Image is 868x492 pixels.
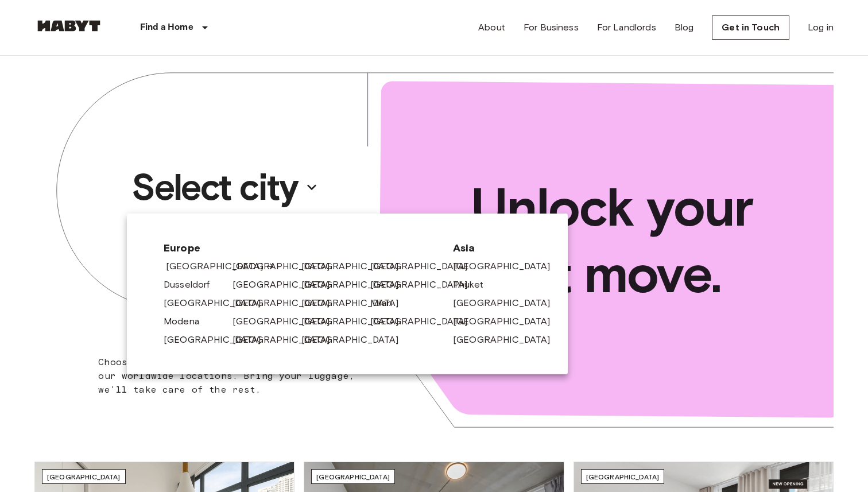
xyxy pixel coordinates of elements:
[453,278,495,292] a: Phuket
[370,278,479,292] a: [GEOGRAPHIC_DATA]
[164,315,211,328] a: Modena
[301,296,410,310] a: [GEOGRAPHIC_DATA]
[301,278,410,292] a: [GEOGRAPHIC_DATA]
[370,259,479,273] a: [GEOGRAPHIC_DATA]
[164,333,273,347] a: [GEOGRAPHIC_DATA]
[370,315,479,328] a: [GEOGRAPHIC_DATA]
[453,241,531,255] span: Asia
[232,333,342,347] a: [GEOGRAPHIC_DATA]
[453,315,562,328] a: [GEOGRAPHIC_DATA]
[301,259,410,273] a: [GEOGRAPHIC_DATA]
[301,315,410,328] a: [GEOGRAPHIC_DATA]
[370,296,404,310] a: Milan
[232,278,342,292] a: [GEOGRAPHIC_DATA]
[453,333,562,347] a: [GEOGRAPHIC_DATA]
[166,259,275,273] a: [GEOGRAPHIC_DATA]
[453,296,562,310] a: [GEOGRAPHIC_DATA]
[232,296,342,310] a: [GEOGRAPHIC_DATA]
[164,278,222,292] a: Dusseldorf
[232,259,342,273] a: [GEOGRAPHIC_DATA]
[164,241,435,255] span: Europe
[164,296,273,310] a: [GEOGRAPHIC_DATA]
[232,315,342,328] a: [GEOGRAPHIC_DATA]
[301,333,410,347] a: [GEOGRAPHIC_DATA]
[453,259,562,273] a: [GEOGRAPHIC_DATA]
